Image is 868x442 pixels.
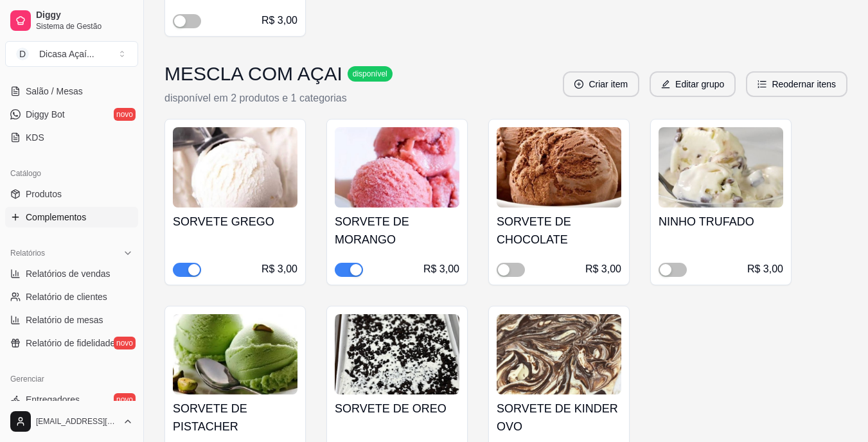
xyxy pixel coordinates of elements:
div: R$ 3,00 [261,13,297,28]
a: Diggy Botnovo [5,104,138,125]
h4: SORVETE DE PISTACHER [173,400,297,436]
div: R$ 3,00 [261,261,297,277]
img: product-image [335,127,459,208]
h4: SORVETE DE OREO [335,400,459,418]
div: R$ 3,00 [585,261,621,277]
a: Relatórios de vendas [5,263,138,284]
h4: NINHO TRUFADO [659,213,783,231]
a: KDS [5,127,138,148]
div: Dicasa Açaí ... [39,48,94,60]
span: Relatório de mesas [26,314,103,326]
span: edit [661,80,670,89]
button: plus-circleCriar item [563,71,639,97]
a: Complementos [5,207,138,227]
div: R$ 3,00 [423,261,459,277]
button: [EMAIL_ADDRESS][DOMAIN_NAME] [5,406,138,437]
span: D [16,48,29,60]
span: Produtos [26,188,62,200]
span: plus-circle [574,80,583,89]
span: Diggy [36,10,133,21]
a: Produtos [5,184,138,204]
h4: SORVETE DE KINDER OVO [497,400,621,436]
span: Relatório de fidelidade [26,337,115,349]
h4: SORVETE DE MORANGO [335,213,459,249]
div: R$ 3,00 [747,261,783,277]
img: product-image [659,127,783,208]
img: product-image [173,314,297,394]
span: Relatórios [10,248,45,258]
img: product-image [497,127,621,208]
span: Sistema de Gestão [36,21,133,31]
span: Relatório de clientes [26,290,107,303]
span: Relatórios de vendas [26,267,111,280]
span: Complementos [26,211,86,224]
span: ordered-list [757,80,766,89]
div: Gerenciar [5,369,138,389]
span: [EMAIL_ADDRESS][DOMAIN_NAME] [36,416,118,427]
h4: SORVETE DE CHOCOLATE [497,213,621,249]
span: Salão / Mesas [26,85,83,98]
span: KDS [26,131,44,144]
a: Relatório de fidelidadenovo [5,333,138,353]
img: product-image [173,127,297,208]
p: disponível em 2 produtos e 1 categorias [164,91,393,106]
a: Entregadoresnovo [5,389,138,410]
div: Catálogo [5,163,138,184]
button: Select a team [5,41,138,67]
img: product-image [497,314,621,394]
button: editEditar grupo [650,71,736,97]
h4: SORVETE GREGO [173,213,297,231]
span: Entregadores [26,393,80,406]
span: Diggy Bot [26,108,65,121]
img: product-image [335,314,459,394]
a: Relatório de clientes [5,287,138,307]
h3: MESCLA COM AÇAI [164,62,342,85]
span: disponível [350,69,390,79]
a: Relatório de mesas [5,310,138,330]
a: DiggySistema de Gestão [5,5,138,36]
button: ordered-listReodernar itens [746,71,847,97]
a: Salão / Mesas [5,81,138,102]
